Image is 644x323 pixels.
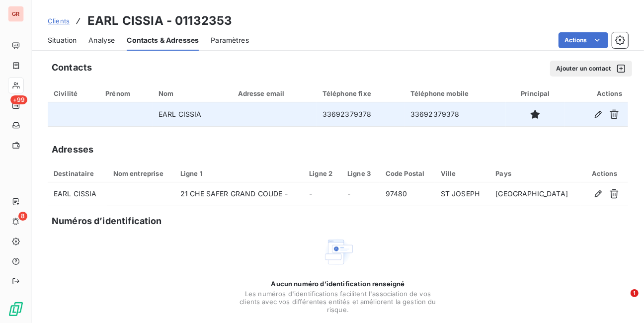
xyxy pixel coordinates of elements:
[317,102,404,126] td: 33692379378
[435,182,490,206] td: ST JOSEPH
[8,6,24,22] div: GR
[303,182,341,206] td: -
[105,89,147,97] div: Prénom
[322,89,399,97] div: Téléphone fixe
[18,212,27,221] span: 8
[239,290,437,314] span: Les numéros d'identifications facilitent l'association de vos clients avec vos différentes entité...
[52,143,93,157] h5: Adresses
[587,169,622,177] div: Actions
[512,89,559,97] div: Principal
[309,169,335,177] div: Ligne 2
[404,102,506,126] td: 33692379378
[386,169,429,177] div: Code Postal
[631,289,639,297] span: 1
[571,89,622,97] div: Actions
[88,35,115,45] span: Analyse
[610,289,634,313] iframe: Intercom live chat
[10,95,27,104] span: +99
[238,89,311,97] div: Adresse email
[52,214,162,228] h5: Numéros d’identification
[48,17,70,25] span: Clients
[48,16,70,26] a: Clients
[48,35,77,45] span: Situation
[54,89,93,97] div: Civilité
[410,89,500,97] div: Téléphone mobile
[174,182,303,206] td: 21 CHE SAFER GRAND COUDE -
[180,169,297,177] div: Ligne 1
[113,169,168,177] div: Nom entreprise
[322,236,354,268] img: Empty state
[489,182,580,206] td: [GEOGRAPHIC_DATA]
[87,12,232,30] h3: EARL CISSIA - 01132353
[8,97,23,113] a: +99
[559,32,608,48] button: Actions
[8,301,24,317] img: Logo LeanPay
[48,182,107,206] td: EARL CISSIA
[159,89,226,97] div: Nom
[380,182,435,206] td: 97480
[211,35,249,45] span: Paramètres
[52,61,92,75] h5: Contacts
[495,169,574,177] div: Pays
[127,35,199,45] span: Contacts & Adresses
[271,280,405,288] span: Aucun numéro d’identification renseigné
[441,169,484,177] div: Ville
[54,169,101,177] div: Destinataire
[550,61,632,77] button: Ajouter un contact
[153,102,232,126] td: EARL CISSIA
[347,169,374,177] div: Ligne 3
[341,182,380,206] td: -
